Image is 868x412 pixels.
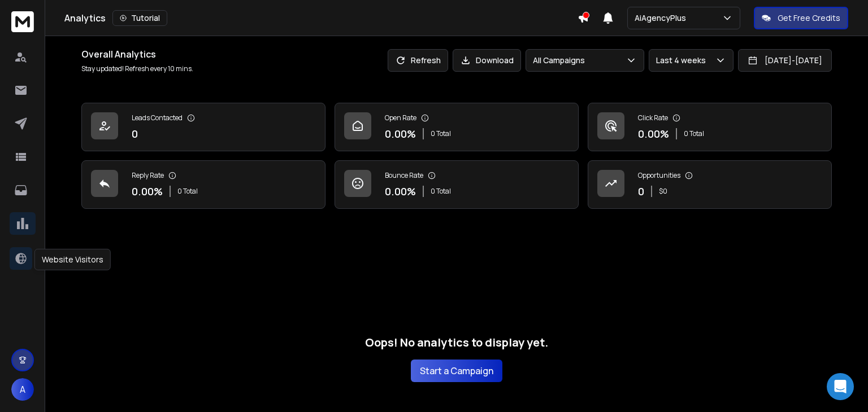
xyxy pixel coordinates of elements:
a: Open Rate0.00%0 Total [335,103,579,151]
div: Analytics [64,10,578,26]
p: Leads Contacted [132,113,183,122]
p: Reply Rate [132,171,164,180]
p: Refresh [411,55,441,66]
p: 0 Total [431,129,451,138]
button: Tutorial [112,10,167,26]
p: Last 4 weeks [656,55,710,66]
h1: Overall Analytics [81,47,193,61]
p: All Campaigns [533,55,589,66]
p: Get Free Credits [778,12,840,24]
button: Refresh [388,49,448,72]
p: Download [476,55,514,66]
a: Bounce Rate0.00%0 Total [335,160,579,209]
a: Click Rate0.00%0 Total [588,103,832,151]
p: 0 [638,183,644,199]
p: 0.00 % [638,126,669,142]
p: 0 Total [684,129,704,138]
p: 0.00 % [132,183,163,199]
p: Bounce Rate [385,171,423,180]
p: Open Rate [385,113,416,122]
a: Opportunities0$0 [588,160,832,209]
div: Oops! No analytics to display yet. [365,335,548,382]
button: A [11,378,34,401]
a: Reply Rate0.00%0 Total [81,160,325,209]
button: Download [453,49,521,72]
button: [DATE]-[DATE] [738,49,832,72]
p: Click Rate [638,113,668,122]
p: 0.00 % [385,126,416,142]
p: Opportunities [638,171,680,180]
div: Website Visitors [34,249,111,270]
p: Stay updated! Refresh every 10 mins. [81,64,193,73]
button: Get Free Credits [754,7,848,29]
a: Leads Contacted0 [81,103,325,151]
div: Open Intercom Messenger [827,373,854,400]
p: $ 0 [659,187,667,196]
button: Start a Campaign [411,360,502,382]
p: 0 Total [177,187,198,196]
p: 0.00 % [385,183,416,199]
p: AiAgencyPlus [635,12,691,24]
p: 0 Total [431,187,451,196]
p: 0 [132,126,138,142]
